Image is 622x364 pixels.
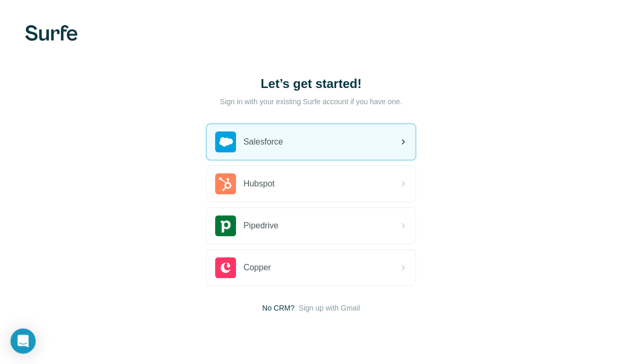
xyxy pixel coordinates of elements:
p: Sign in with your existing Surfe account if you have one. [220,96,402,107]
img: hubspot's logo [215,173,236,194]
span: Copper [243,261,271,274]
span: Pipedrive [243,219,278,232]
img: copper's logo [215,257,236,278]
img: salesforce's logo [215,131,236,152]
h1: Let’s get started! [206,75,416,92]
button: Sign up with Gmail [298,303,360,313]
span: Salesforce [243,136,283,148]
div: Open Intercom Messenger [10,328,36,354]
img: Surfe's logo [25,25,78,41]
span: Hubspot [243,178,275,190]
img: pipedrive's logo [215,215,236,236]
span: No CRM? [262,303,294,313]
